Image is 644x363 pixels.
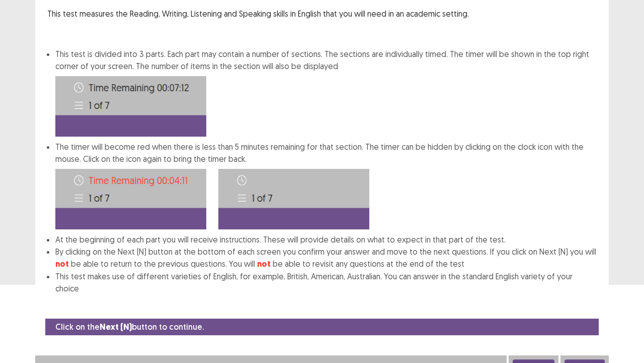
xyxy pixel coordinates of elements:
li: This test is divided into 3 parts. Each part may contain a number of sections. The sections are i... [55,48,597,137]
strong: Next (N) [100,322,132,332]
li: At the beginning of each part you will receive instructions. These will provide details on what t... [55,233,597,246]
strong: not [257,259,271,269]
img: Time-image [55,76,206,137]
p: Click on the button to continue. [55,321,204,333]
img: Time-image [218,169,369,229]
p: This test measures the Reading, Writing, Listening and Speaking skills in English that you will n... [47,8,597,20]
li: This test makes use of different varieties of English, for example, British, American, Australian... [55,270,597,294]
img: Time-image [55,169,206,229]
li: The timer will become red when there is less than 5 minutes remaining for that section. The timer... [55,141,597,233]
strong: not [55,259,69,269]
li: By clicking on the Next (N) button at the bottom of each screen you confirm your answer and move ... [55,246,597,270]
